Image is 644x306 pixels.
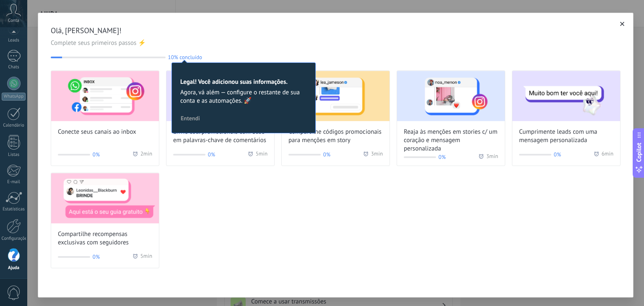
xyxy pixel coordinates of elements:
[371,150,383,159] span: 3 min
[181,115,200,121] span: Entendi
[512,71,620,121] img: Greet leads with a custom message (Wizard onboarding modal)
[168,54,202,60] span: 10% concluído
[2,236,26,241] div: Configurações
[51,39,621,47] span: Complete seus primeiros passos ⚡
[58,230,152,247] span: Compartilhe recompensas exclusivas com seguidores
[166,71,274,121] img: Send promo codes based on keywords in comments (Wizard onboarding modal)
[256,150,267,159] span: 5 min
[8,18,19,23] span: Conta
[519,128,613,145] span: Cumprimente leads com uma mensagem personalizada
[93,150,100,159] span: 0%
[93,253,100,261] span: 0%
[2,207,26,212] div: Estatísticas
[486,153,498,161] span: 3 min
[635,143,643,162] span: Copilot
[2,265,26,271] div: Ajuda
[208,150,215,159] span: 0%
[140,253,152,261] span: 5 min
[397,71,505,121] img: React to story mentions with a heart and personalized message
[173,128,267,145] span: Envie cód. promocionais com base em palavras-chave de comentários
[177,112,204,124] button: Entendi
[554,150,561,159] span: 0%
[2,152,26,158] div: Listas
[282,71,390,121] img: Share promo codes for story mentions
[2,38,26,43] div: Leads
[602,150,613,159] span: 6 min
[51,173,159,223] img: Share exclusive rewards with followers
[51,71,159,121] img: Connect your channels to the inbox
[51,26,621,36] span: Olá, [PERSON_NAME]!
[2,179,26,185] div: E-mail
[288,128,383,145] span: Compartilhe códigos promocionais para menções em story
[140,150,152,159] span: 2 min
[2,123,26,128] div: Calendário
[2,65,26,70] div: Chats
[439,153,446,161] span: 0%
[2,93,26,101] div: WhatsApp
[180,88,307,105] span: Agora, vá além — configure o restante de sua conta e as automações. 🚀
[180,78,307,86] h2: Legal! Você adicionou suas informações.
[323,150,330,159] span: 0%
[58,128,136,136] span: Conecte seus canais ao inbox
[404,128,498,153] span: Reaja às menções em stories c/ um coração e mensagem personalizada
